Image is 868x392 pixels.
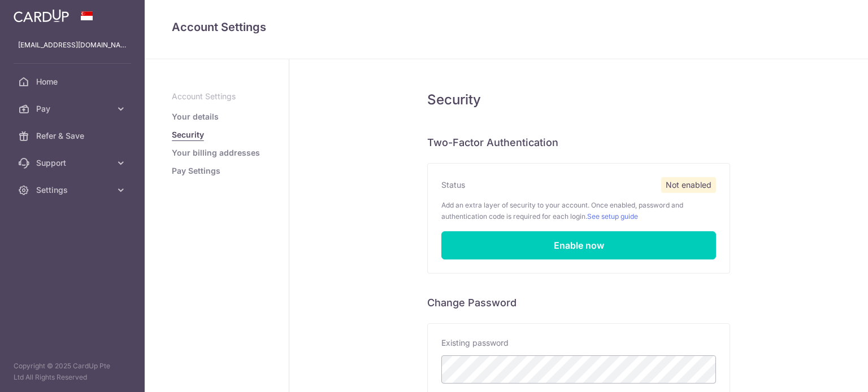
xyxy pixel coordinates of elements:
[587,212,638,221] a: See setup guide
[14,9,69,23] img: CardUp
[172,91,262,102] p: Account Settings
[36,103,111,114] span: Pay
[172,111,219,122] a: Your details
[36,76,111,87] span: Home
[427,296,730,310] h6: Change Password
[172,147,260,158] a: Your billing addresses
[441,231,716,259] a: Enable now
[36,184,111,196] span: Settings
[441,337,509,349] label: Existing password
[441,179,465,191] label: Status
[18,39,127,51] p: [EMAIL_ADDRESS][DOMAIN_NAME]
[172,165,220,177] a: Pay Settings
[36,130,111,142] span: Refer & Save
[172,129,204,140] a: Security
[441,200,716,222] p: Add an extra layer of security to your account. Once enabled, password and authentication code is...
[427,91,730,109] h5: Security
[172,18,841,36] h4: Account Settings
[427,136,730,149] h6: Two-Factor Authentication
[36,157,111,169] span: Support
[661,177,716,193] span: Not enabled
